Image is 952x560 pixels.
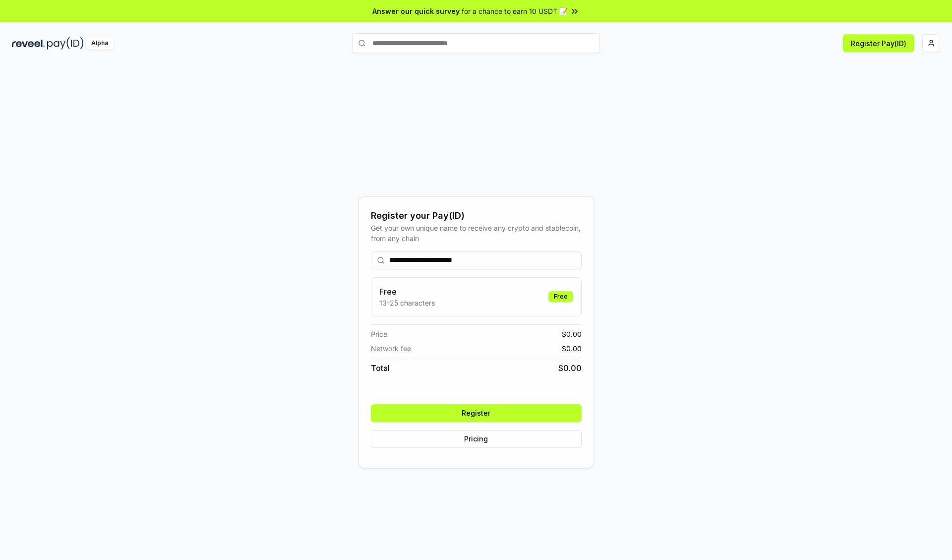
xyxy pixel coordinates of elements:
[379,298,435,308] p: 13-25 characters
[371,343,411,354] span: Network fee
[379,286,435,298] h3: Free
[371,430,582,448] button: Pricing
[548,291,573,302] div: Free
[372,6,460,16] span: Answer our quick survey
[462,6,568,16] span: for a chance to earn 10 USDT 📝
[562,329,582,339] span: $ 0.00
[371,223,582,244] div: Get your own unique name to receive any crypto and stablecoin, from any chain
[12,37,45,50] img: reveel_dark
[371,362,390,374] span: Total
[562,343,582,354] span: $ 0.00
[371,404,582,422] button: Register
[843,34,914,52] button: Register Pay(ID)
[371,209,582,223] div: Register your Pay(ID)
[86,37,114,50] div: Alpha
[47,37,84,50] img: pay_id
[371,329,387,339] span: Price
[558,362,582,374] span: $ 0.00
